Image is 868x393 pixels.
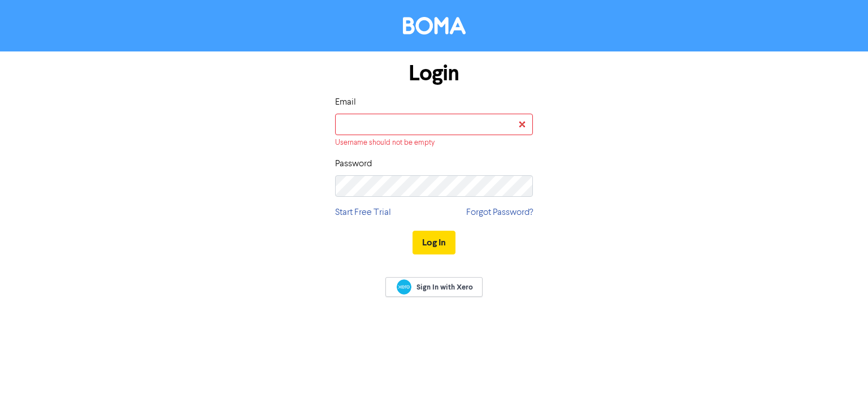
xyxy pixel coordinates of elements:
[335,61,533,87] h1: Login
[416,282,473,292] span: Sign In with Xero
[385,277,483,297] a: Sign In with Xero
[397,279,411,295] img: Xero logo
[335,96,356,109] label: Email
[403,17,466,34] img: BOMA Logo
